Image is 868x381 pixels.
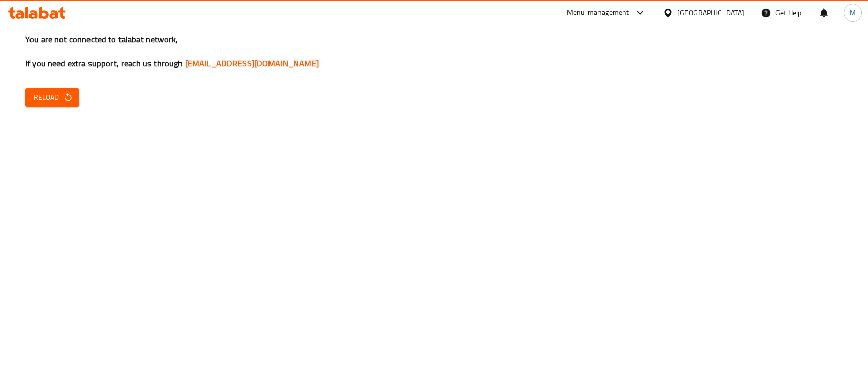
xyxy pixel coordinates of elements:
div: [GEOGRAPHIC_DATA] [677,7,744,18]
button: Reload [25,88,79,107]
a: [EMAIL_ADDRESS][DOMAIN_NAME] [185,56,319,71]
h3: You are not connected to talabat network, If you need extra support, reach us through [25,34,843,69]
span: Reload [34,91,71,104]
span: M [850,7,856,18]
div: Menu-management [567,7,630,19]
